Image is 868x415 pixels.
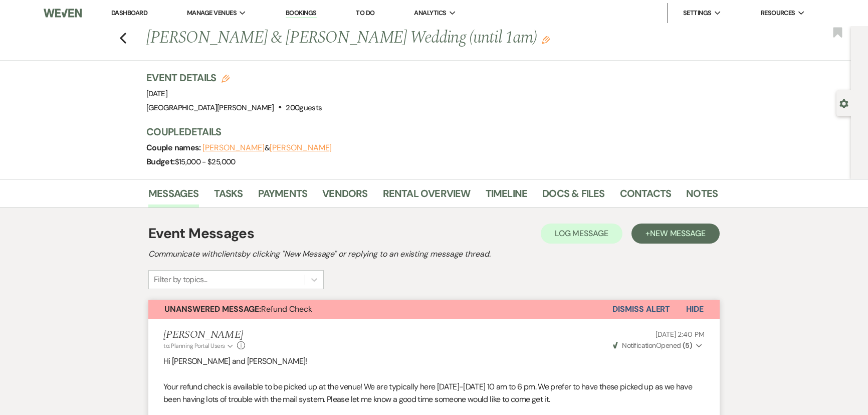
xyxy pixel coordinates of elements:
[146,71,322,85] h3: Event Details
[620,185,672,207] a: Contacts
[286,9,317,18] a: Bookings
[356,9,374,17] a: To Do
[613,341,692,350] span: Opened
[111,9,147,17] a: Dashboard
[146,89,167,99] span: [DATE]
[146,103,274,113] span: [GEOGRAPHIC_DATA][PERSON_NAME]
[258,185,308,207] a: Payments
[670,300,720,319] button: Hide
[541,224,622,244] button: Log Message
[683,341,692,350] strong: ( 5 )
[146,142,202,153] span: Couple names:
[686,185,718,207] a: Notes
[154,274,207,286] div: Filter by topics...
[164,304,312,314] span: Refund Check
[163,355,705,368] p: Hi [PERSON_NAME] and [PERSON_NAME]!
[383,185,471,207] a: Rental Overview
[146,26,595,50] h1: [PERSON_NAME] & [PERSON_NAME] Wedding (until 1am)
[761,8,795,18] span: Resources
[414,8,446,18] span: Analytics
[631,224,720,244] button: +New Message
[146,156,175,167] span: Budget:
[44,3,82,24] img: Weven Logo
[542,185,604,207] a: Docs & Files
[164,304,261,314] strong: Unanswered Message:
[148,185,199,207] a: Messages
[187,8,237,18] span: Manage Venues
[214,185,243,207] a: Tasks
[175,157,236,167] span: $15,000 - $25,000
[486,185,528,207] a: Timeline
[286,103,322,113] span: 200 guests
[148,300,612,319] button: Unanswered Message:Refund Check
[542,35,550,44] button: Edit
[148,248,720,260] h2: Communicate with clients by clicking "New Message" or replying to an existing message thread.
[202,143,332,153] span: &
[163,342,225,350] span: to: Planning Portal Users
[650,228,706,239] span: New Message
[622,341,656,350] span: Notification
[322,185,367,207] a: Vendors
[163,380,705,406] p: Your refund check is available to be picked up at the venue! We are typically here [DATE]-[DATE] ...
[163,329,245,341] h5: [PERSON_NAME]
[839,98,848,108] button: Open lead details
[270,144,332,152] button: [PERSON_NAME]
[202,144,265,152] button: [PERSON_NAME]
[683,8,712,18] span: Settings
[148,223,254,244] h1: Event Messages
[611,340,705,351] button: NotificationOpened (5)
[656,330,705,339] span: [DATE] 2:40 PM
[555,228,608,239] span: Log Message
[612,300,670,319] button: Dismiss Alert
[686,304,704,314] span: Hide
[163,341,235,350] button: to: Planning Portal Users
[146,125,708,139] h3: Couple Details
